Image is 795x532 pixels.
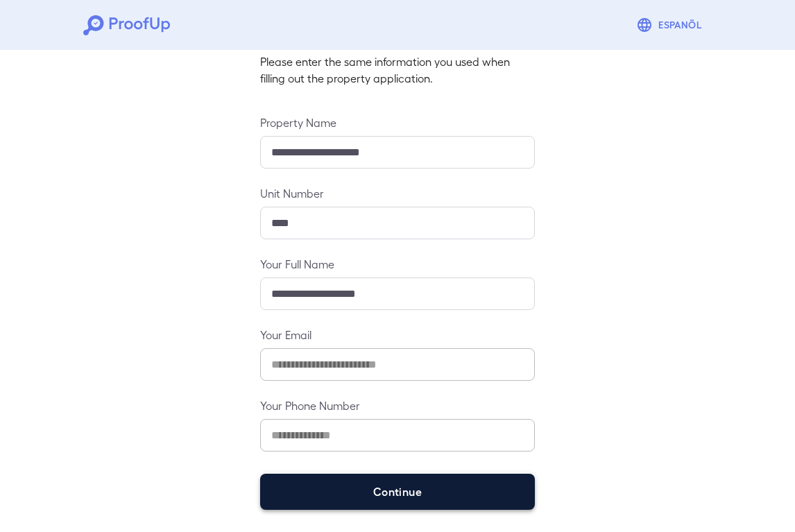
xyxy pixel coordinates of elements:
[260,397,535,413] label: Your Phone Number
[260,327,535,343] label: Your Email
[260,256,535,272] label: Your Full Name
[260,53,535,87] p: Please enter the same information you used when filling out the property application.
[260,185,535,201] label: Unit Number
[631,11,712,39] button: Espanõl
[260,114,535,130] label: Property Name
[260,474,535,510] button: Continue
